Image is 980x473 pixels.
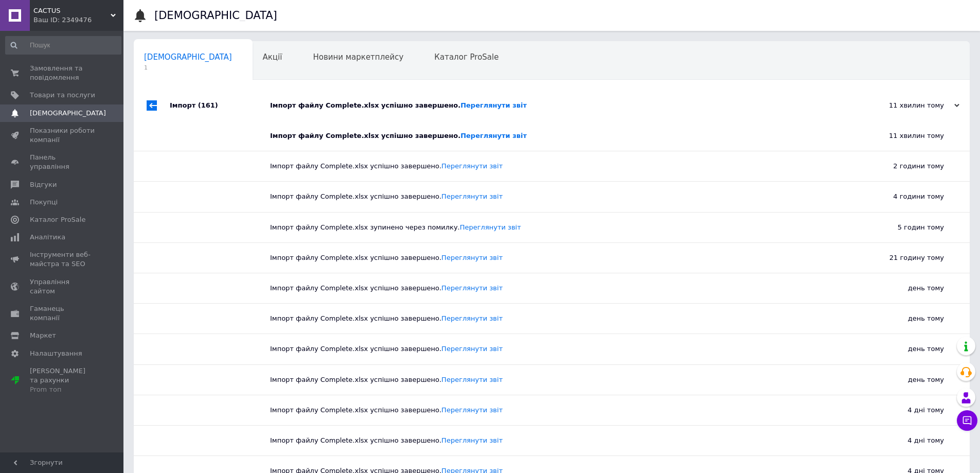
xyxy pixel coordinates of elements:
div: день тому [841,273,970,303]
div: Імпорт файлу Complete.xlsx успішно завершено. [270,284,841,293]
a: Переглянути звіт [441,192,503,200]
div: Імпорт файлу Complete.xlsx зупинено через помилку. [270,223,841,232]
span: Показники роботи компанії [30,126,95,145]
div: Імпорт файлу Complete.xlsx успішно завершено. [270,131,841,141]
span: Акції [263,52,282,62]
div: 2 години тому [841,151,970,181]
div: Імпорт файлу Complete.xlsx успішно завершено. [270,436,841,445]
span: Каталог ProSale [30,215,85,224]
a: Переглянути звіт [441,345,503,353]
div: 4 години тому [841,182,970,212]
div: Prom топ [30,385,95,394]
span: Управління сайтом [30,277,95,296]
a: Переглянути звіт [441,436,503,444]
div: Імпорт файлу Complete.xlsx успішно завершено. [270,162,841,171]
span: [DEMOGRAPHIC_DATA] [30,109,106,118]
span: Панель управління [30,153,95,171]
span: Маркет [30,331,56,340]
span: Гаманець компанії [30,304,95,323]
span: Відгуки [30,180,57,189]
div: Ваш ID: 2349476 [33,15,123,25]
a: Переглянути звіт [441,254,503,261]
div: 5 годин тому [841,213,970,242]
span: Замовлення та повідомлення [30,64,95,82]
div: 4 дні тому [841,395,970,425]
a: Переглянути звіт [441,406,503,414]
div: день тому [841,334,970,364]
div: Імпорт файлу Complete.xlsx успішно завершено. [270,253,841,262]
span: CACTUS [33,6,111,15]
div: Імпорт файлу Complete.xlsx успішно завершено. [270,314,841,323]
div: 4 дні тому [841,426,970,456]
div: Імпорт файлу Complete.xlsx успішно завершено. [270,192,841,201]
div: Імпорт [170,90,270,121]
a: Переглянути звіт [441,162,503,170]
a: Переглянути звіт [460,223,521,231]
h1: [DEMOGRAPHIC_DATA] [154,9,277,22]
div: 11 хвилин тому [841,121,970,151]
div: Імпорт файлу Complete.xlsx успішно завершено. [270,406,841,415]
div: Імпорт файлу Complete.xlsx успішно завершено. [270,101,857,110]
span: Інструменти веб-майстра та SEO [30,250,95,269]
div: день тому [841,365,970,395]
a: Переглянути звіт [460,101,527,109]
span: Налаштування [30,349,82,358]
span: [DEMOGRAPHIC_DATA] [144,52,232,62]
span: Товари та послуги [30,91,95,100]
span: [PERSON_NAME] та рахунки [30,366,95,395]
input: Пошук [5,36,121,55]
span: 1 [144,64,232,72]
span: Новини маркетплейсу [313,52,403,62]
button: Чат з покупцем [957,410,977,431]
div: 11 хвилин тому [857,101,959,110]
div: Імпорт файлу Complete.xlsx успішно завершено. [270,375,841,384]
div: день тому [841,304,970,334]
a: Переглянути звіт [441,376,503,383]
a: Переглянути звіт [441,314,503,322]
a: Переглянути звіт [460,132,527,139]
span: Покупці [30,198,58,207]
a: Переглянути звіт [441,284,503,292]
span: (161) [198,101,218,109]
div: 21 годину тому [841,243,970,273]
div: Імпорт файлу Complete.xlsx успішно завершено. [270,344,841,354]
span: Аналітика [30,233,65,242]
span: Каталог ProSale [434,52,498,62]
